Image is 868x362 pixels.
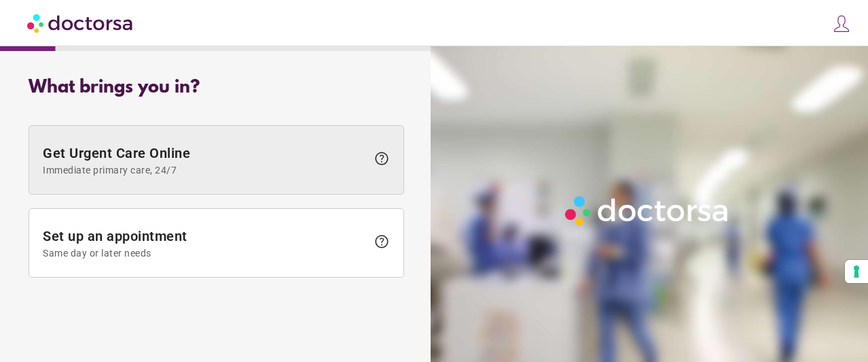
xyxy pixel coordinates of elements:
[43,228,367,259] span: Set up an appointment
[374,150,390,167] span: help
[43,145,367,176] span: Get Urgent Care Online
[29,78,404,98] div: What brings you in?
[845,260,868,283] button: Your consent preferences for tracking technologies
[43,165,367,176] span: Immediate primary care, 24/7
[43,248,367,259] span: Same day or later needs
[560,191,734,230] img: Logo-Doctorsa-trans-White-partial-flat.png
[27,7,134,38] img: Doctorsa.com
[832,14,851,33] img: icons8-customer-100.png
[374,233,390,250] span: help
